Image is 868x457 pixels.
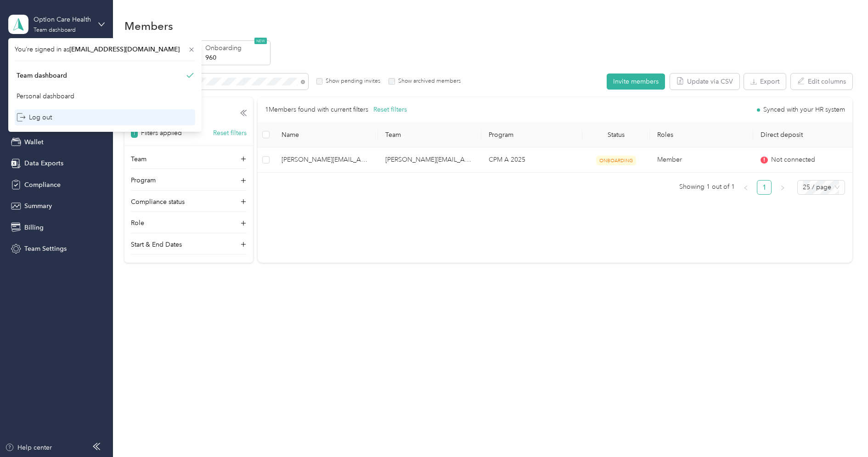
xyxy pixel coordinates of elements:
[17,113,52,122] div: Log out
[395,77,461,85] label: Show archived members
[744,73,786,90] button: Export
[378,122,482,147] th: Team
[753,122,857,147] th: Direct deposit
[131,197,185,207] p: Compliance status
[34,28,76,33] div: Team dashboard
[791,73,852,90] button: Edit columns
[69,45,180,53] span: [EMAIL_ADDRESS][DOMAIN_NAME]
[373,105,407,115] button: Reset filters
[17,91,74,101] div: Personal dashboard
[131,175,156,185] p: Program
[757,180,772,195] li: 1
[596,156,636,165] span: ONBOARDING
[650,147,754,173] td: Member
[679,180,735,194] span: Showing 1 out of 1
[24,158,63,168] span: Data Exports
[757,181,771,194] a: 1
[141,128,182,138] p: Filters applied
[582,122,650,147] th: Status
[780,185,785,191] span: right
[131,154,147,164] p: Team
[771,155,815,165] span: Not connected
[24,244,67,254] span: Team Settings
[803,181,840,194] span: 25 / page
[213,128,247,138] button: Reset filters
[582,147,650,173] td: ONBOARDING
[24,180,61,190] span: Compliance
[24,137,44,147] span: Wallet
[817,406,868,457] iframe: Everlance-gr Chat Button Frame
[282,131,371,139] span: Name
[24,201,52,211] span: Summary
[205,43,268,53] p: Onboarding
[481,147,582,173] td: CPM A 2025
[274,147,378,173] td: kimberly.randall@optioncare.com
[131,128,138,138] span: 1
[15,45,195,54] span: You’re signed in as
[378,147,482,173] td: leslie.butler@navenhealth.com
[607,73,665,90] button: Invite members
[205,53,268,62] p: 960
[481,122,582,147] th: Program
[738,180,753,195] button: left
[124,21,173,31] h1: Members
[282,155,371,165] span: [PERSON_NAME][EMAIL_ADDRESS][PERSON_NAME][DOMAIN_NAME]
[131,240,182,249] p: Start & End Dates
[274,122,378,147] th: Name
[670,73,739,90] button: Update via CSV
[743,185,749,191] span: left
[265,105,368,115] p: 1 Members found with current filters
[763,107,845,113] span: Synced with your HR system
[775,180,790,195] button: right
[254,38,267,44] span: NEW
[24,223,44,232] span: Billing
[5,443,52,452] button: Help center
[775,180,790,195] li: Next Page
[34,15,91,24] div: Option Care Health
[322,77,380,85] label: Show pending invites
[797,180,845,195] div: Page Size
[131,218,144,228] p: Role
[17,71,67,80] div: Team dashboard
[650,122,754,147] th: Roles
[738,180,753,195] li: Previous Page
